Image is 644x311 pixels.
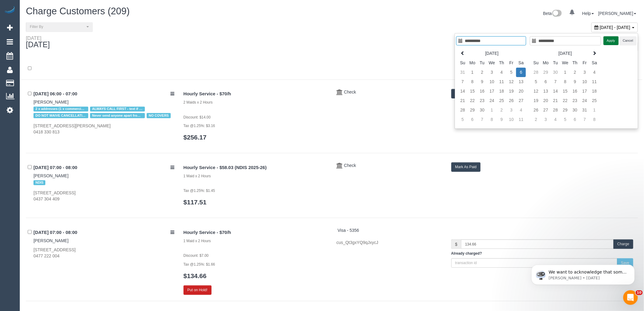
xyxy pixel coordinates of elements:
[614,239,633,249] button: Charge
[551,115,560,124] td: 4
[541,105,551,115] td: 27
[344,163,356,168] span: Check
[33,113,88,118] span: DO NOT WAIVE CANCELLATION FEE
[338,228,359,233] a: Visa - 5356
[487,58,497,68] th: We
[552,10,562,18] img: New interface
[570,58,580,68] th: Th
[467,105,477,115] td: 29
[551,105,560,115] td: 28
[497,77,506,87] td: 11
[33,123,174,135] div: [STREET_ADDRESS][PERSON_NAME] 0418 330 813
[467,115,477,124] td: 6
[560,58,570,68] th: We
[541,68,551,77] td: 29
[636,290,643,295] span: 10
[590,96,599,105] td: 25
[506,105,516,115] td: 3
[184,165,327,170] h4: Hourly Service - $58.03 (NDIS 2025-26)
[458,58,467,68] th: Su
[458,105,467,115] td: 28
[551,58,560,68] th: Tu
[477,105,487,115] td: 30
[30,24,85,30] span: Filter By
[570,68,580,77] td: 2
[477,68,487,77] td: 2
[487,105,497,115] td: 1
[451,89,481,98] button: Mark As Paid
[516,115,526,124] td: 11
[506,96,516,105] td: 26
[531,77,541,87] td: 5
[531,105,541,115] td: 26
[541,115,551,124] td: 3
[551,87,560,96] td: 14
[90,113,145,118] span: Never send anyone apart from [PERSON_NAME] & [PERSON_NAME]
[543,11,562,16] a: Beta
[551,96,560,105] td: 21
[458,77,467,87] td: 7
[531,87,541,96] td: 12
[560,87,570,96] td: 15
[506,87,516,96] td: 19
[4,6,16,15] img: Automaid Logo
[467,96,477,105] td: 22
[570,87,580,96] td: 16
[26,36,50,41] div: [DATE]
[570,77,580,87] td: 9
[590,58,599,68] th: Sa
[560,68,570,77] td: 1
[184,285,212,295] button: Put on Hold!
[184,272,207,279] a: $134.66
[467,49,516,58] th: [DATE]
[26,36,56,49] div: [DATE]
[590,77,599,87] td: 11
[506,77,516,87] td: 12
[516,77,526,87] td: 13
[497,96,506,105] td: 25
[487,115,497,124] td: 8
[516,58,526,68] th: Sa
[541,96,551,105] td: 20
[522,252,644,295] iframe: Intercom notifications message
[33,105,174,120] div: Tags
[506,115,516,124] td: 10
[477,96,487,105] td: 23
[90,107,145,111] span: ALWAYS CALL FIRST - text if no answer
[184,253,209,258] small: Discount: $7.00
[590,115,599,124] td: 8
[497,115,506,124] td: 9
[516,105,526,115] td: 4
[487,87,497,96] td: 17
[477,58,487,68] th: Tu
[531,68,541,77] td: 28
[590,87,599,96] td: 18
[26,6,130,16] span: Charge Customers (209)
[506,58,516,68] th: Fr
[590,105,599,115] td: 1
[580,115,590,124] td: 7
[516,68,526,77] td: 6
[458,115,467,124] td: 5
[487,77,497,87] td: 10
[458,68,467,77] td: 31
[184,199,207,206] a: $117.51
[580,68,590,77] td: 3
[458,87,467,96] td: 14
[541,58,551,68] th: Mo
[184,189,215,193] small: Tax @1.25%: $1.45
[551,68,560,77] td: 30
[551,77,560,87] td: 7
[184,91,327,97] h4: Hourly Service - $70/h
[33,173,68,178] a: [PERSON_NAME]
[487,68,497,77] td: 3
[582,11,594,16] a: Help
[477,77,487,87] td: 9
[184,239,211,243] small: 1 Maid x 2 Hours
[598,11,636,16] a: [PERSON_NAME]
[580,105,590,115] td: 31
[184,100,213,104] small: 2 Maids x 2 Hours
